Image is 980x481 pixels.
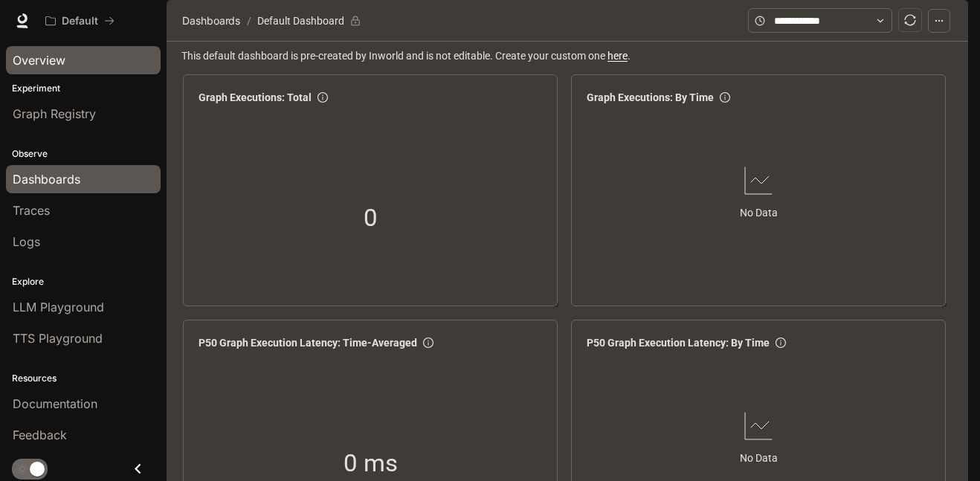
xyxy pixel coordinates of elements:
span: Dashboards [182,12,240,30]
span: Graph Executions: Total [199,89,312,106]
span: / [247,13,251,29]
span: 0 [364,198,378,237]
button: Dashboards [178,12,244,30]
article: No Data [740,450,778,466]
article: Default Dashboard [254,7,347,35]
button: All workspaces [39,6,121,36]
span: P50 Graph Execution Latency: By Time [587,335,770,351]
p: Default [62,15,98,28]
a: here [607,50,628,62]
span: Graph Executions: By Time [587,89,714,106]
span: info-circle [423,338,433,348]
span: sync [904,14,916,26]
span: This default dashboard is pre-created by Inworld and is not editable. Create your custom one . [181,48,956,64]
span: P50 Graph Execution Latency: Time-Averaged [199,335,417,351]
article: No Data [740,204,778,221]
span: info-circle [720,92,730,103]
span: info-circle [776,338,786,348]
span: info-circle [317,92,328,103]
